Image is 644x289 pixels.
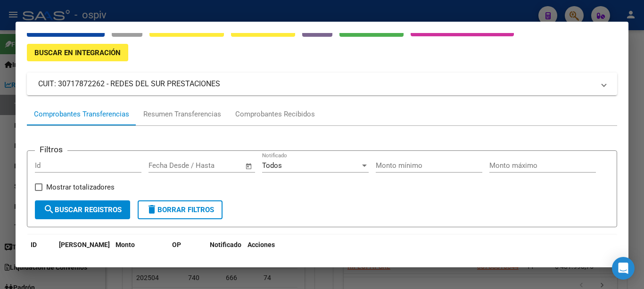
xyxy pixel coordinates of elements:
span: Buscar Registros [43,206,122,214]
span: ID [31,241,37,248]
span: OP [172,241,181,248]
span: Buscar en Integración [34,49,121,57]
button: Borrar Filtros [138,200,223,219]
div: Comprobantes Transferencias [34,109,129,120]
mat-panel-title: CUIT: 30717872262 - REDES DEL SUR PRESTACIONES [38,78,594,90]
input: Fecha inicio [149,161,187,170]
input: Fecha fin [195,161,241,170]
span: Monto [116,241,135,248]
button: Buscar Registros [35,200,130,219]
datatable-header-cell: Fecha T. [55,235,112,266]
span: Mostrar totalizadores [46,182,115,193]
mat-icon: search [43,204,55,215]
mat-expansion-panel-header: CUIT: 30717872262 - REDES DEL SUR PRESTACIONES [27,73,617,95]
span: Todos [262,161,282,170]
mat-icon: delete [146,204,157,215]
datatable-header-cell: Notificado [206,235,244,266]
datatable-header-cell: Acciones [244,235,610,266]
div: Open Intercom Messenger [612,257,635,280]
h3: Filtros [35,143,67,156]
datatable-header-cell: OP [168,235,206,266]
span: Borrar Filtros [146,206,214,214]
button: Open calendar [244,161,255,172]
span: Notificado [210,241,241,248]
datatable-header-cell: ID [27,235,55,266]
span: [PERSON_NAME] [59,241,110,248]
datatable-header-cell: Monto [112,235,168,266]
span: Acciones [248,241,275,248]
button: Buscar en Integración [27,44,128,61]
div: Resumen Transferencias [143,109,221,120]
div: Comprobantes Recibidos [235,109,315,120]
